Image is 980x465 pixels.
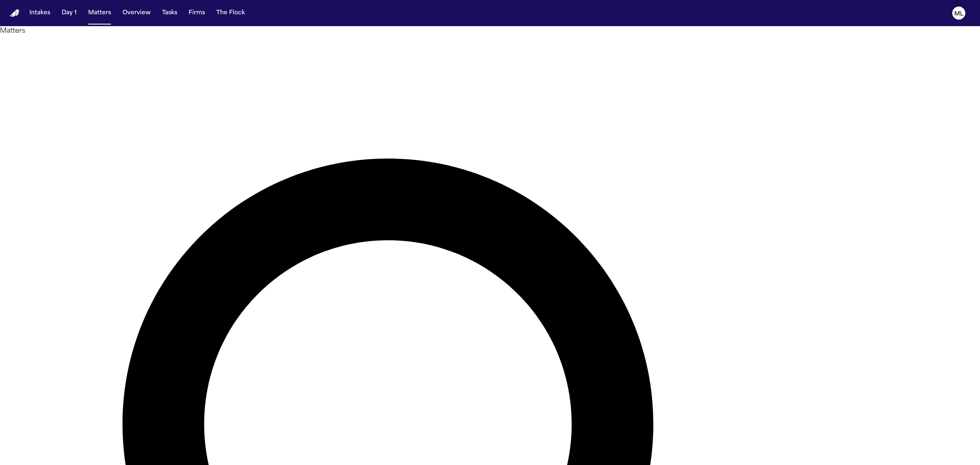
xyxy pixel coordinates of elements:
button: Tasks [159,6,180,20]
button: Intakes [26,6,53,20]
button: The Flock [213,6,248,20]
button: Matters [85,6,114,20]
a: Home [10,9,20,17]
img: Finch Logo [10,9,20,17]
button: Firms [185,6,208,20]
button: Overview [119,6,154,20]
button: Day 1 [58,6,80,20]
